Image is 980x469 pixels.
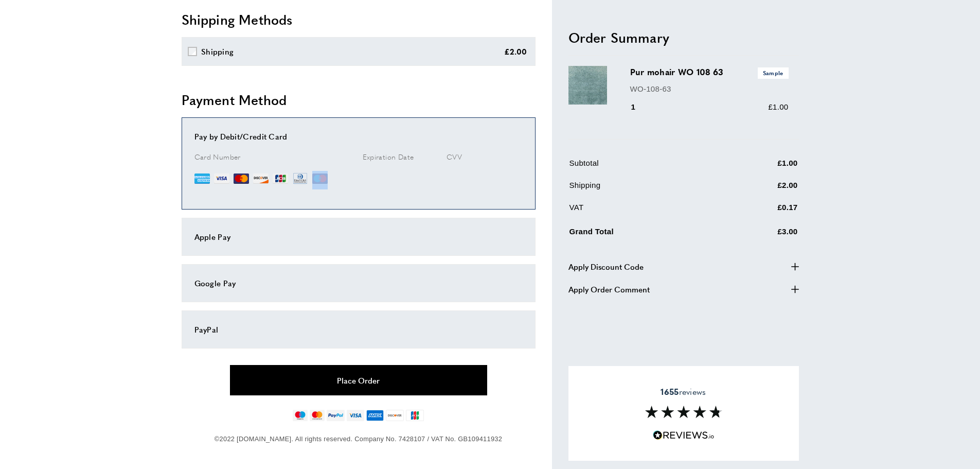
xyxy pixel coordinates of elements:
[363,151,414,162] span: Expiration Date
[201,45,234,58] div: Shipping
[230,365,487,395] button: Place Order
[768,102,788,111] span: £1.00
[653,430,715,440] img: Reviews.io 5 stars
[182,91,536,109] h2: Payment Method
[727,223,798,246] td: £3.00
[661,386,679,397] strong: 1655
[273,171,288,186] img: JCB.webp
[234,171,249,186] img: MC.webp
[569,223,726,246] td: Grand Total
[568,28,799,46] h2: Order Summary
[727,179,798,199] td: £2.00
[194,231,523,243] div: Apple Pay
[630,66,789,78] h3: Pur mohair WO 108 63
[568,260,644,272] span: Apply Discount Code
[182,10,536,29] h2: Shipping Methods
[347,410,364,421] img: visa
[215,435,502,443] span: ©2022 [DOMAIN_NAME]. All rights reserved. Company No. 7428107 / VAT No. GB109411932
[194,171,210,186] img: AE.webp
[194,277,523,289] div: Google Pay
[569,157,726,177] td: Subtotal
[569,201,726,221] td: VAT
[327,410,345,421] img: paypal
[645,406,722,418] img: Reviews section
[504,45,527,58] div: £2.00
[194,323,523,336] div: PayPal
[569,179,726,199] td: Shipping
[386,410,404,421] img: discover
[253,171,269,186] img: DI.webp
[727,157,798,177] td: £1.00
[758,67,789,78] span: Sample
[630,101,650,113] div: 1
[661,387,706,397] span: reviews
[293,410,308,421] img: maestro
[292,171,309,186] img: DN.webp
[568,66,607,105] img: Pur mohair WO 108 63
[366,410,384,421] img: american-express
[630,82,789,95] p: WO-108-63
[406,410,424,421] img: jcb
[214,171,229,186] img: VI.webp
[727,201,798,221] td: £0.17
[312,171,328,186] img: MI.webp
[568,283,650,295] span: Apply Order Comment
[194,130,523,143] div: Pay by Debit/Credit Card
[310,410,325,421] img: mastercard
[194,151,241,162] span: Card Number
[447,151,462,162] span: CVV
